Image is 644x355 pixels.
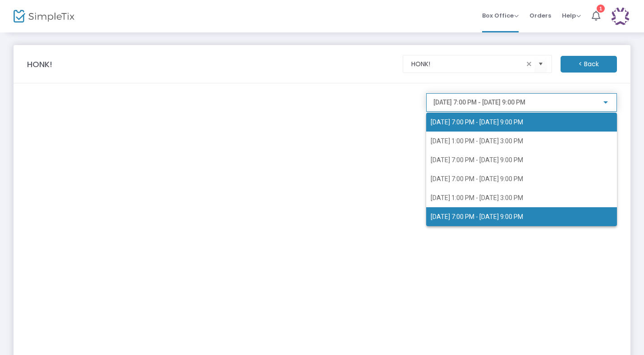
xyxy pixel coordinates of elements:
span: [DATE] 7:00 PM - [DATE] 9:00 PM [431,118,523,126]
span: [DATE] 7:00 PM - [DATE] 9:00 PM [431,156,523,164]
span: [DATE] 7:00 PM - [DATE] 9:00 PM [431,175,523,182]
span: [DATE] 1:00 PM - [DATE] 3:00 PM [431,137,523,145]
span: [DATE] 1:00 PM - [DATE] 3:00 PM [431,194,523,201]
span: [DATE] 7:00 PM - [DATE] 9:00 PM [431,213,523,220]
